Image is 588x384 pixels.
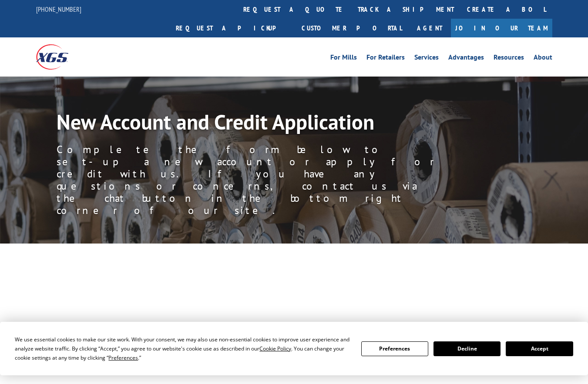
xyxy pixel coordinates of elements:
[57,144,448,217] p: Complete the form below to set-up a new account or apply for credit with us. If you have any ques...
[414,54,439,63] a: Services
[448,54,484,63] a: Advantages
[169,19,295,37] a: Request a pickup
[57,111,448,137] h1: New Account and Credit Application
[36,5,81,13] a: [PHONE_NUMBER]
[408,19,451,37] a: Agent
[330,54,357,63] a: For Mills
[295,19,408,37] a: Customer Portal
[366,54,405,63] a: For Retailers
[534,54,552,63] a: About
[15,335,350,362] div: We use essential cookies to make our site work. With your consent, we may also use non-essential ...
[108,354,138,361] span: Preferences
[259,345,291,352] span: Cookie Policy
[451,19,552,37] a: Join Our Team
[506,341,573,356] button: Accept
[361,341,428,356] button: Preferences
[494,54,524,63] a: Resources
[433,341,501,356] button: Decline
